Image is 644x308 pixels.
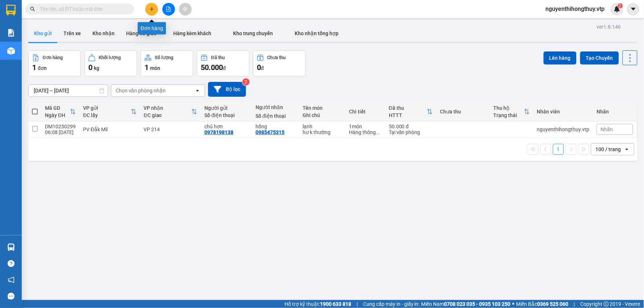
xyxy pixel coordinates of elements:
div: 0985475315 [255,129,284,135]
button: aim [179,3,192,16]
span: 2 [619,3,622,8]
div: ver 1.8.146 [597,23,621,31]
div: Chưa thu [440,109,486,115]
span: 1 [145,63,149,72]
th: Toggle SortBy [140,102,201,121]
span: đơn [38,65,47,71]
div: Ngày ĐH [45,112,70,118]
span: caret-down [630,6,637,12]
strong: 0369 525 060 [537,301,569,307]
span: Nơi gửi: [7,50,15,61]
sup: 2 [242,78,250,86]
span: đ [223,65,226,71]
div: Chọn văn phòng nhận [116,87,166,94]
sup: 2 [618,3,623,8]
span: DM10250299 [71,27,102,33]
div: chú hơn [204,124,248,129]
div: Hàng thông thường [349,129,382,135]
div: PV Đắk Mil [83,126,137,132]
div: Nhân viên [537,109,590,115]
button: file-add [162,3,175,16]
span: | [574,300,575,308]
img: warehouse-icon [7,244,15,251]
div: Thu hộ [494,105,524,111]
strong: CÔNG TY TNHH [GEOGRAPHIC_DATA] 214 QL13 - P.26 - Q.BÌNH THẠNH - TP HCM 1900888606 [19,12,59,39]
div: VP 214 [144,126,198,132]
button: Tạo Chuyến [580,51,619,64]
img: warehouse-icon [7,47,15,55]
span: ⚪️ [512,303,515,305]
div: Đã thu [389,105,427,111]
div: Đã thu [211,55,225,60]
th: Toggle SortBy [79,102,140,121]
button: Lên hàng [544,51,577,64]
span: PV Đắk Mil [25,51,42,55]
div: Người nhận [255,104,295,110]
span: Miền Bắc [516,300,569,308]
span: 06:08:11 [DATE] [69,33,102,38]
div: 1 món [349,124,382,129]
img: logo [7,16,17,34]
div: Số điện thoại [255,113,295,119]
button: plus [145,3,158,16]
strong: 0708 023 035 - 0935 103 250 [444,301,511,307]
span: Kho nhận tổng hợp [295,30,339,36]
div: Số lượng [155,55,174,60]
div: HTTT [389,112,427,118]
div: ĐC giao [144,112,192,118]
div: ĐC lấy [83,112,131,118]
span: 0 [257,63,261,72]
th: Toggle SortBy [490,102,533,121]
span: kg [94,65,99,71]
span: 0 [88,63,92,72]
div: 06:08 [DATE] [45,129,76,135]
div: Ghi chú [303,112,342,118]
div: hư k thường [303,129,342,135]
div: hồng [255,124,295,129]
button: Hàng đã giao [120,25,162,42]
span: notification [8,276,14,283]
div: nguyenthihongthuy.vtp [537,126,590,132]
svg: open [195,88,200,93]
span: 1 [32,63,36,72]
span: Kho trung chuyển [233,30,273,36]
span: plus [149,7,154,12]
button: caret-down [627,3,640,16]
div: Tên món [303,105,342,111]
div: DM10250299 [45,124,76,129]
button: Bộ lọc [208,82,246,97]
img: logo-vxr [6,5,16,16]
input: Tìm tên, số ĐT hoặc mã đơn [40,5,125,13]
div: 100 / trang [596,146,621,153]
span: copyright [604,301,609,307]
span: question-circle [8,260,14,267]
span: Nhãn [601,126,613,132]
span: Hỗ trợ kỹ thuật: [284,300,351,308]
button: Kho nhận [87,25,120,42]
button: Chưa thu0đ [253,50,306,76]
div: Chưa thu [267,55,286,60]
th: Toggle SortBy [41,102,79,121]
div: Khối lượng [99,55,121,60]
span: Nơi nhận: [55,50,67,61]
div: Nhãn [597,109,633,115]
th: Toggle SortBy [385,102,436,121]
div: VP nhận [144,105,192,111]
span: aim [183,7,188,12]
strong: BIÊN NHẬN GỬI HÀNG HOÁ [25,43,84,49]
div: Người gửi [204,105,248,111]
svg: open [624,146,630,152]
div: Đơn hàng [43,55,63,60]
div: Tại văn phòng [389,129,433,135]
button: Kho gửi [28,25,58,42]
span: 50.000 [201,63,223,72]
button: Khối lượng0kg [84,50,137,76]
span: Miền Nam [421,300,511,308]
strong: 1900 633 818 [320,301,351,307]
span: ... [376,129,380,135]
div: Số điện thoại [204,112,248,118]
button: Đã thu50.000đ [197,50,249,76]
span: Cung cấp máy in - giấy in: [363,300,420,308]
div: Chi tiết [349,109,382,115]
button: 1 [553,144,564,155]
